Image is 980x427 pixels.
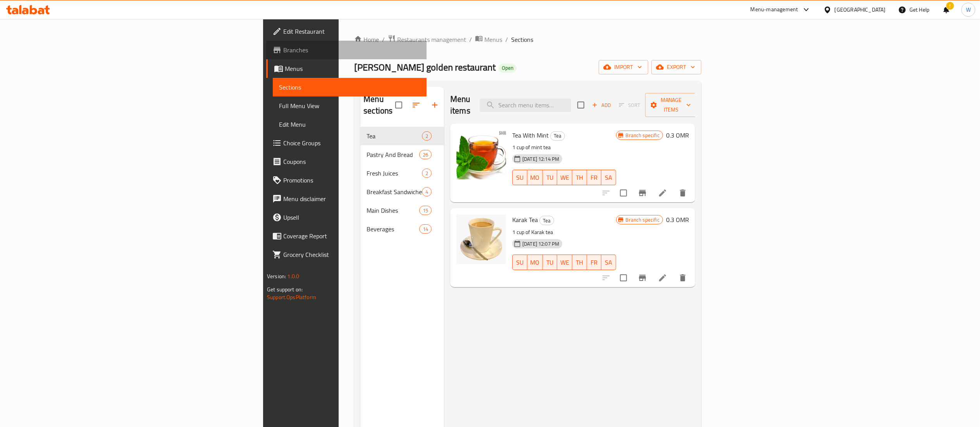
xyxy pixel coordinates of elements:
span: Pastry And Bread [367,150,419,159]
span: TH [575,172,584,183]
a: Upsell [266,208,427,227]
button: TH [572,170,587,185]
span: Karak Tea [512,214,538,226]
button: SU [512,170,527,185]
span: MO [530,172,540,183]
span: Sections [511,35,533,44]
img: Karak Tea [456,214,506,264]
span: Choice Groups [283,138,420,148]
span: Branch specific [623,132,663,139]
div: Main Dishes [367,206,419,215]
span: Edit Menu [279,120,420,129]
span: 14 [420,226,431,233]
span: 4 [422,188,431,196]
span: TU [546,257,555,268]
button: SA [601,170,616,185]
span: Restaurants management [397,35,466,44]
span: Menus [484,35,502,44]
span: MO [530,257,540,268]
span: Sections [279,83,420,92]
span: WE [560,172,569,183]
span: Open [499,65,517,71]
button: FR [587,170,602,185]
button: MO [527,255,543,270]
button: TU [543,255,558,270]
p: 1 cup of Karak tea [512,227,616,237]
span: W [966,5,971,14]
div: items [419,224,432,234]
div: Pastry And Bread26 [360,145,444,164]
h2: Menu items [450,93,470,117]
button: Manage items [645,93,697,117]
div: Tea [550,131,565,141]
div: Tea [539,216,554,225]
button: WE [557,255,572,270]
span: Manage items [651,95,691,115]
img: Tea With Mint [456,130,506,179]
span: Coupons [283,157,420,166]
div: Breakfast Sandwiches4 [360,183,444,201]
div: items [422,131,432,141]
a: Edit Menu [273,115,427,134]
button: Branch-specific-item [633,269,652,287]
a: Coverage Report [266,227,427,245]
span: Get support on: [267,284,303,294]
button: Add section [425,96,444,114]
a: Coupons [266,152,427,171]
span: Add [591,101,612,110]
span: Add item [589,99,614,111]
span: Breakfast Sandwiches [367,187,422,196]
span: Full Menu View [279,101,420,110]
div: items [422,169,432,178]
span: Select to update [615,185,632,201]
div: Open [499,64,517,73]
span: Grocery Checklist [283,250,420,259]
nav: Menu sections [360,124,444,241]
span: Branch specific [623,216,663,224]
span: Branches [283,45,420,55]
span: Coverage Report [283,231,420,241]
span: Tea [367,131,422,141]
div: items [419,150,432,159]
span: FR [590,257,599,268]
div: Beverages [367,224,419,234]
a: Sections [273,78,427,96]
span: [DATE] 12:14 PM [519,155,562,163]
span: 2 [422,133,431,140]
a: Branches [266,41,427,59]
span: 15 [420,207,431,214]
button: TH [572,255,587,270]
a: Support.OpsPlatform [267,292,316,302]
a: Full Menu View [273,96,427,115]
span: TH [575,257,584,268]
span: Tea With Mint [512,129,549,141]
a: Grocery Checklist [266,245,427,264]
span: Upsell [283,213,420,222]
a: Edit Restaurant [266,22,427,41]
span: 2 [422,170,431,177]
div: Main Dishes15 [360,201,444,220]
a: Promotions [266,171,427,189]
button: Add [589,99,614,111]
div: items [422,187,432,196]
span: SA [605,257,613,268]
span: Edit Restaurant [283,27,420,36]
span: Promotions [283,176,420,185]
a: Edit menu item [658,188,667,198]
input: search [480,98,571,112]
span: SU [516,257,524,268]
span: 26 [420,151,431,158]
button: export [651,60,701,74]
span: Tea [540,216,554,225]
nav: breadcrumb [354,34,701,45]
span: 1.0.0 [287,271,299,281]
span: Tea [551,131,565,140]
button: delete [673,184,692,202]
span: SA [605,172,613,183]
span: FR [590,172,599,183]
span: export [658,62,695,72]
a: Menus [475,34,502,45]
span: Fresh Juices [367,169,422,178]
